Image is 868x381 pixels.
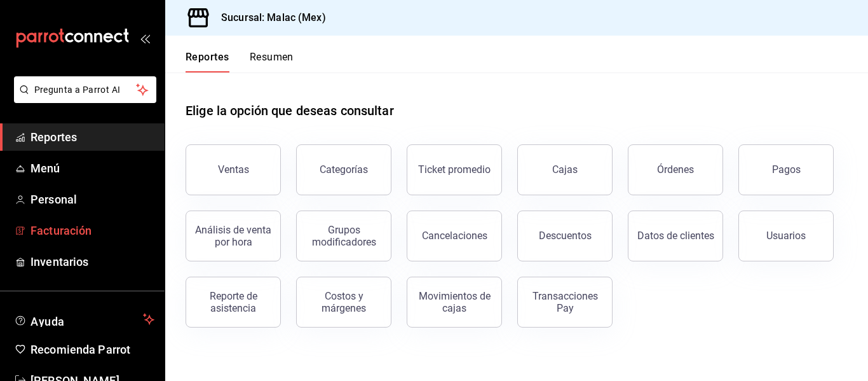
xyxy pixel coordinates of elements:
a: Pregunta a Parrot AI [9,92,156,106]
a: Cajas [517,144,613,195]
div: Órdenes [657,163,694,176]
span: Facturación [31,222,154,239]
div: Categorías [320,163,368,176]
button: Datos de clientes [628,211,723,261]
button: Transacciones Pay [517,277,613,328]
div: Cajas [552,162,578,177]
div: Descuentos [539,230,592,242]
div: navigation tabs [186,51,294,73]
button: Movimientos de cajas [407,277,502,328]
button: Cancelaciones [407,211,502,261]
span: Reportes [31,128,154,146]
button: Pregunta a Parrot AI [14,76,156,103]
button: Categorías [296,144,391,195]
div: Movimientos de cajas [415,290,494,314]
div: Análisis de venta por hora [194,224,273,248]
button: Reportes [186,51,229,73]
span: Pregunta a Parrot AI [34,83,137,97]
button: Descuentos [517,211,613,261]
button: Pagos [738,144,834,195]
div: Reporte de asistencia [194,290,273,314]
button: open_drawer_menu [140,33,150,43]
button: Ventas [186,144,281,195]
button: Costos y márgenes [296,277,391,328]
h1: Elige la opción que deseas consultar [186,101,394,120]
button: Grupos modificadores [296,211,391,261]
div: Ventas [218,163,249,176]
span: Personal [31,191,154,208]
button: Usuarios [738,211,834,261]
span: Inventarios [31,253,154,270]
span: Recomienda Parrot [31,341,154,358]
button: Resumen [250,51,294,73]
span: Ayuda [31,312,138,327]
div: Costos y márgenes [304,290,383,314]
div: Cancelaciones [422,230,487,242]
div: Pagos [772,163,801,176]
div: Usuarios [766,230,806,242]
div: Datos de clientes [637,230,714,242]
button: Análisis de venta por hora [186,211,281,261]
button: Reporte de asistencia [186,277,281,328]
div: Transacciones Pay [526,290,604,314]
span: Menú [31,160,154,177]
h3: Sucursal: Malac (Mex) [211,10,326,25]
button: Órdenes [628,144,723,195]
button: Ticket promedio [407,144,502,195]
div: Ticket promedio [418,163,491,176]
div: Grupos modificadores [304,224,383,248]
